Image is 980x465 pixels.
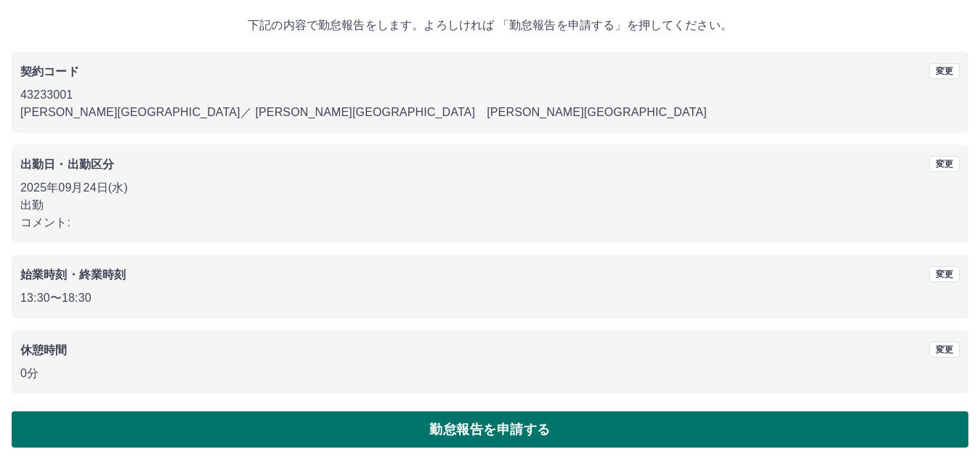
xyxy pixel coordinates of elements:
[20,214,960,231] p: コメント:
[929,156,960,172] button: 変更
[20,158,114,170] b: 出勤日・出勤区分
[20,365,960,382] p: 0分
[12,411,968,448] button: 勤怠報告を申請する
[929,266,960,282] button: 変更
[20,289,960,307] p: 13:30 〜 18:30
[20,268,126,281] b: 始業時刻・終業時刻
[20,179,960,197] p: 2025年09月24日(水)
[929,342,960,358] button: 変更
[20,344,68,356] b: 休憩時間
[929,63,960,79] button: 変更
[20,104,960,121] p: [PERSON_NAME][GEOGRAPHIC_DATA] ／ [PERSON_NAME][GEOGRAPHIC_DATA] [PERSON_NAME][GEOGRAPHIC_DATA]
[12,17,968,34] p: 下記の内容で勤怠報告をします。よろしければ 「勤怠報告を申請する」を押してください。
[20,65,79,78] b: 契約コード
[20,86,960,104] p: 43233001
[20,197,960,214] p: 出勤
